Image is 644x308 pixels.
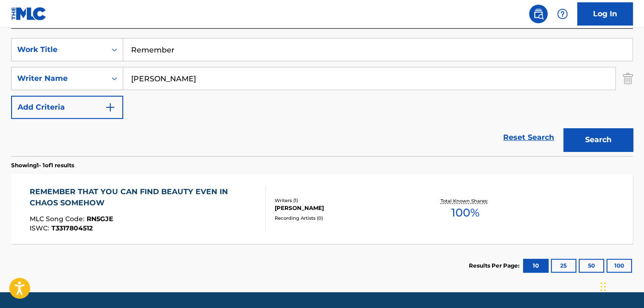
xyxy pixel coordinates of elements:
div: Writers ( 1 ) [275,197,414,204]
p: Showing 1 - 1 of 1 results [11,161,74,170]
p: Total Known Shares: [441,197,490,204]
button: 100 [606,259,632,273]
div: Recording Artists ( 0 ) [275,215,414,222]
span: RN5GJE [87,215,113,223]
img: MLC Logo [11,7,47,20]
span: T3317804512 [51,224,93,232]
button: 10 [523,259,549,273]
button: Add Criteria [11,96,123,119]
span: 100 % [451,204,480,221]
div: Drag [600,273,606,301]
img: Delete Criterion [623,67,633,90]
img: help [557,8,568,20]
a: Public Search [529,5,548,23]
div: Work Title [17,44,101,55]
div: [PERSON_NAME] [275,204,414,212]
img: search [533,8,544,20]
p: Results Per Page: [469,262,522,270]
button: 25 [551,259,576,273]
iframe: Chat Widget [598,263,644,308]
span: MLC Song Code : [30,215,87,223]
a: Log In [577,2,633,26]
form: Search Form [11,38,633,156]
button: Search [563,128,633,151]
div: Writer Name [17,73,101,84]
div: REMEMBER THAT YOU CAN FIND BEAUTY EVEN IN CHAOS SOMEHOW [30,186,258,209]
a: REMEMBER THAT YOU CAN FIND BEAUTY EVEN IN CHAOS SOMEHOWMLC Song Code:RN5GJEISWC:T3317804512Writer... [11,174,633,244]
div: Help [553,5,572,23]
button: 50 [579,259,604,273]
a: Reset Search [499,127,559,148]
img: 9d2ae6d4665cec9f34b9.svg [105,102,116,113]
span: ISWC : [30,224,51,232]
